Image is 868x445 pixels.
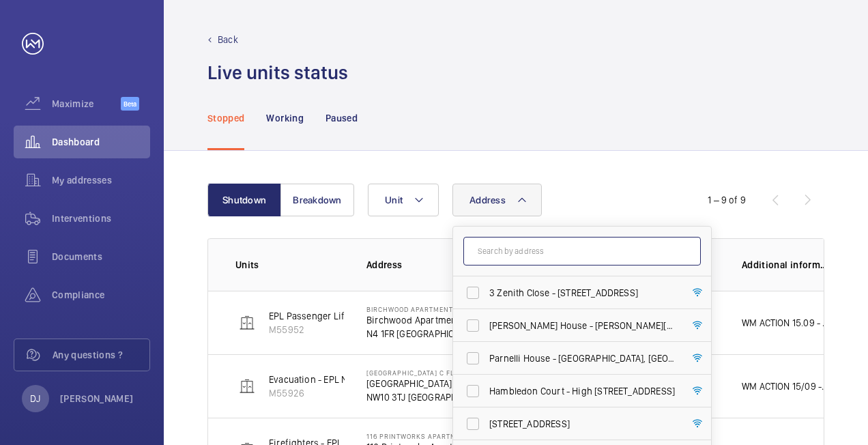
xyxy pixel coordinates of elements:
[366,258,481,272] p: Address
[489,384,677,398] span: Hambledon Court - High [STREET_ADDRESS]
[366,432,481,440] p: 116 Printworks Apartments Flats 1-65 - High Risk Building
[366,369,481,377] p: [GEOGRAPHIC_DATA] C Flats 45-101 - High Risk Building
[52,250,150,263] span: Documents
[325,111,358,125] p: Paused
[489,286,677,300] span: 3 Zenith Close - [STREET_ADDRESS]
[269,386,429,400] p: M55926
[52,212,150,225] span: Interventions
[368,184,439,216] button: Unit
[708,193,746,207] div: 1 – 9 of 9
[269,309,369,323] p: EPL Passenger Lift No 2
[52,288,150,302] span: Compliance
[452,184,542,216] button: Address
[366,327,481,341] p: N4 1FR [GEOGRAPHIC_DATA]
[463,237,701,265] input: Search by address
[239,315,255,331] img: elevator.svg
[60,392,134,405] p: [PERSON_NAME]
[469,195,506,205] span: Address
[385,195,403,205] span: Unit
[218,33,238,46] p: Back
[52,173,150,187] span: My addresses
[207,111,244,125] p: Stopped
[742,258,829,272] p: Additional information
[489,319,677,332] span: [PERSON_NAME] House - [PERSON_NAME][GEOGRAPHIC_DATA]
[53,348,149,362] span: Any questions ?
[269,323,369,336] p: M55952
[280,184,354,216] button: Breakdown
[269,373,429,386] p: Evacuation - EPL No 4 Flats 45-101 R/h
[366,377,481,390] p: [GEOGRAPHIC_DATA] C Flats 45-101
[742,379,829,393] p: WM ACTION 15/09 - Back on site [DATE] to finish 12.09 - Ongoing drive replacement works, Attendan...
[742,316,829,330] p: WM ACTION 15.09 - Follow up required, ETA TBC.
[207,60,348,85] h1: Live units status
[239,378,255,394] img: elevator.svg
[235,258,345,272] p: Units
[366,390,481,404] p: NW10 3TJ [GEOGRAPHIC_DATA]
[30,392,40,405] p: DJ
[366,305,481,313] p: Birchwood Apartments - High Risk Building
[266,111,303,125] p: Working
[207,184,281,216] button: Shutdown
[52,135,150,149] span: Dashboard
[489,351,677,365] span: Parnelli House - [GEOGRAPHIC_DATA], [GEOGRAPHIC_DATA]
[121,97,139,111] span: Beta
[489,417,677,431] span: [STREET_ADDRESS]
[366,313,481,327] p: Birchwood Apartments
[52,97,121,111] span: Maximize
